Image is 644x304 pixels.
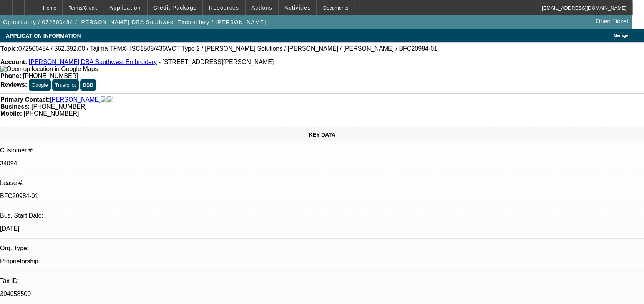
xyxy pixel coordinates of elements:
img: Open up location in Google Maps [0,66,98,73]
span: Resources [209,5,239,11]
span: Application [109,5,141,11]
button: Trustpilot [52,79,78,91]
span: [PHONE_NUMBER] [23,110,79,117]
img: linkedin-icon.png [107,96,113,103]
span: KEY DATA [309,132,335,138]
strong: Mobile: [0,110,22,117]
strong: Business: [0,103,30,110]
button: Resources [203,0,245,15]
button: Activities [279,0,317,15]
strong: Topic: [0,45,18,52]
a: View Google Maps [0,66,98,72]
strong: Reviews: [0,81,27,88]
button: BBB [80,79,96,91]
span: Manage [614,33,628,38]
a: [PERSON_NAME] DBA Southwest Embroidery [29,59,157,65]
button: Actions [246,0,278,15]
span: APPLICATION INFORMATION [6,33,81,39]
span: [PHONE_NUMBER] [32,103,87,110]
button: Application [103,0,146,15]
span: Opportunity / 072500484 / [PERSON_NAME] DBA Southwest Embroidery / [PERSON_NAME] [3,19,266,25]
span: - [STREET_ADDRESS][PERSON_NAME] [159,59,274,65]
button: Google [29,79,51,91]
button: Credit Package [148,0,202,15]
span: 072500484 / $62,392.00 / Tajima TFMX-IISC1508/436WCT Type 2 / [PERSON_NAME] Solutions / [PERSON_N... [18,45,437,52]
span: Actions [251,5,272,11]
img: facebook-icon.png [101,96,107,103]
strong: Phone: [0,73,21,79]
a: Open Ticket [593,15,631,28]
strong: Account: [0,59,27,65]
strong: Primary Contact: [0,96,50,103]
span: Credit Package [153,5,197,11]
span: Activities [285,5,311,11]
span: [PHONE_NUMBER] [23,73,78,79]
a: [PERSON_NAME] [50,96,101,103]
